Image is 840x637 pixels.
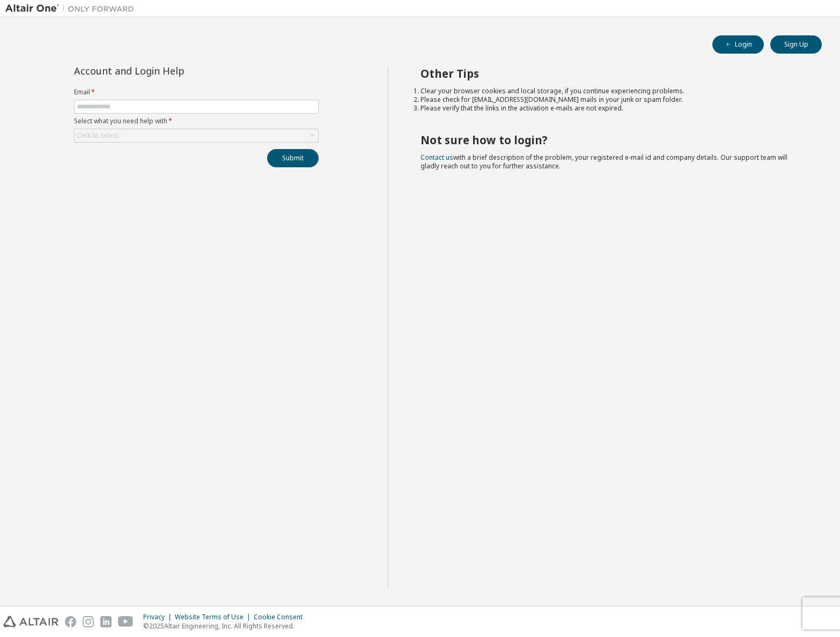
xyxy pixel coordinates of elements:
[421,133,803,147] h2: Not sure how to login?
[77,131,119,140] div: Click to select
[712,35,764,54] button: Login
[143,621,309,631] p: © 2025 Altair Engineering, Inc. All Rights Reserved.
[83,616,94,627] img: instagram.svg
[100,616,112,627] img: linkedin.svg
[3,616,58,627] img: altair_logo.svg
[118,616,134,627] img: youtube.svg
[421,153,453,162] a: Contact us
[421,104,803,113] li: Please verify that the links in the activation e-mails are not expired.
[421,87,803,95] li: Clear your browser cookies and local storage, if you continue experiencing problems.
[74,88,319,97] label: Email
[421,66,803,80] h2: Other Tips
[770,35,822,54] button: Sign Up
[65,616,76,627] img: facebook.svg
[74,66,270,75] div: Account and Login Help
[254,613,309,621] div: Cookie Consent
[421,153,787,171] span: with a brief description of the problem, your registered e-mail id and company details. Our suppo...
[75,129,318,142] div: Click to select
[175,613,254,621] div: Website Terms of Use
[421,95,803,104] li: Please check for [EMAIL_ADDRESS][DOMAIN_NAME] mails in your junk or spam folder.
[5,3,139,14] img: Altair One
[143,613,175,621] div: Privacy
[74,117,319,125] label: Select what you need help with
[267,149,319,167] button: Submit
